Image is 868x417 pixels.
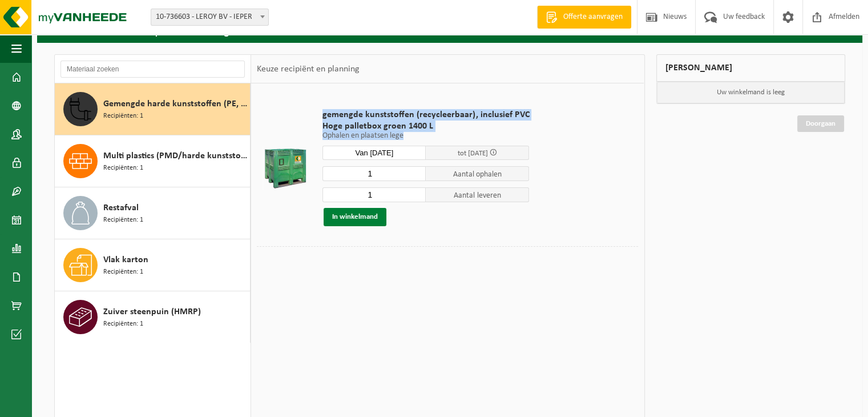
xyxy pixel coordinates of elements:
p: Ophalen en plaatsen lege [322,132,529,140]
button: In winkelmand [324,208,386,226]
span: Hoge palletbox groen 1400 L [322,121,529,132]
a: Doorgaan [797,115,844,132]
span: Recipiënten: 1 [103,319,143,330]
button: Zuiver steenpuin (HMRP) Recipiënten: 1 [55,291,251,343]
span: Recipiënten: 1 [103,215,143,226]
p: Uw winkelmand is leeg [657,82,845,103]
span: Multi plastics (PMD/harde kunststoffen/spanbanden/EPS/folie naturel/folie gemengd) [103,149,247,163]
span: Vlak karton [103,253,148,267]
span: Recipiënten: 1 [103,111,143,122]
span: Recipiënten: 1 [103,267,143,278]
input: Materiaal zoeken [60,61,245,78]
a: Offerte aanvragen [537,6,631,29]
div: [PERSON_NAME] [656,54,846,82]
span: tot [DATE] [458,150,488,157]
span: Restafval [103,201,139,215]
button: Multi plastics (PMD/harde kunststoffen/spanbanden/EPS/folie naturel/folie gemengd) Recipiënten: 1 [55,135,251,187]
span: Aantal ophalen [426,166,529,181]
button: Restafval Recipiënten: 1 [55,187,251,239]
span: gemengde kunststoffen (recycleerbaar), inclusief PVC [322,109,529,121]
div: Keuze recipiënt en planning [251,55,365,83]
span: Gemengde harde kunststoffen (PE, PP en PVC), recycleerbaar (industrieel) [103,97,247,111]
span: Aantal leveren [426,187,529,202]
span: Zuiver steenpuin (HMRP) [103,305,201,319]
span: Offerte aanvragen [560,11,625,23]
span: Recipiënten: 1 [103,163,143,174]
button: Vlak karton Recipiënten: 1 [55,239,251,291]
input: Selecteer datum [322,146,426,160]
button: Gemengde harde kunststoffen (PE, PP en PVC), recycleerbaar (industrieel) Recipiënten: 1 [55,83,251,135]
span: 10-736603 - LEROY BV - IEPER [151,9,269,26]
span: 10-736603 - LEROY BV - IEPER [151,9,268,25]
